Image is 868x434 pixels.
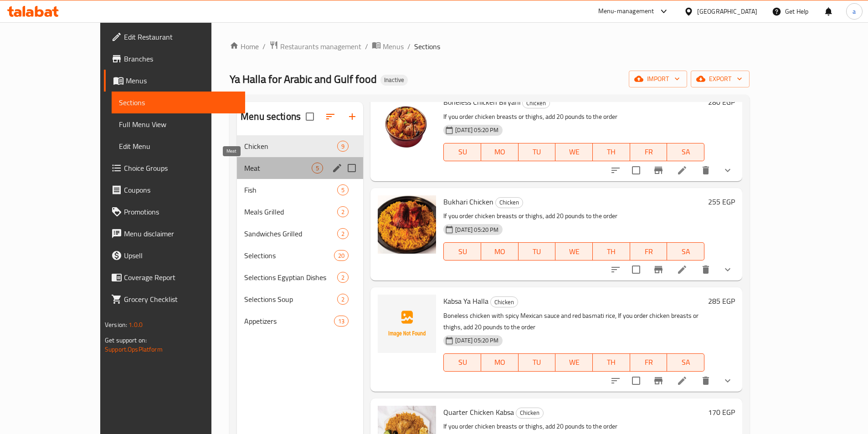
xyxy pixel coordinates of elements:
[237,201,363,223] div: Meals Grilled2
[485,245,515,258] span: MO
[443,195,493,209] span: Bukhari Chicken
[104,266,245,288] a: Coverage Report
[244,141,337,152] span: Chicken
[496,197,523,208] span: Chicken
[630,242,668,260] button: FR
[104,70,245,92] a: Menus
[519,353,556,372] button: TU
[112,113,245,135] a: Full Menu View
[516,408,544,419] div: Chicken
[112,135,245,157] a: Edit Menu
[124,250,238,261] span: Upsell
[708,406,735,419] h6: 170 EGP
[485,356,515,369] span: MO
[481,353,519,372] button: MO
[237,132,363,336] nav: Menu sections
[126,75,238,86] span: Menus
[244,206,337,217] span: Meals Grilled
[522,145,552,158] span: TU
[237,245,363,266] div: Selections20
[244,272,337,283] span: Selections Egyptian Dishes
[104,179,245,201] a: Coupons
[383,41,404,52] span: Menus
[380,75,408,86] div: Inactive
[695,159,717,181] button: delete
[452,336,502,345] span: [DATE] 05:20 PM
[334,316,349,327] div: items
[337,294,349,305] div: items
[104,245,245,266] a: Upsell
[667,242,704,260] button: SA
[853,6,856,16] span: a
[338,186,348,194] span: 5
[691,71,750,87] button: export
[244,184,337,195] span: Fish
[119,97,238,108] span: Sections
[104,223,245,245] a: Menu disclaimer
[516,408,543,418] span: Chicken
[627,161,646,180] span: Select to update
[338,230,348,238] span: 2
[105,319,127,331] span: Version:
[523,98,550,108] span: Chicken
[124,163,238,174] span: Choice Groups
[312,163,323,174] div: items
[485,145,515,158] span: MO
[334,250,349,261] div: items
[338,208,348,216] span: 2
[593,242,630,260] button: TH
[443,242,481,260] button: SU
[722,165,733,176] svg: Show Choices
[555,353,593,372] button: WE
[447,356,478,369] span: SU
[695,259,717,281] button: delete
[244,294,337,305] span: Selections Soup
[300,107,319,126] span: Select all sections
[124,184,238,195] span: Coupons
[490,296,518,307] div: Chicken
[630,353,668,372] button: FR
[380,76,408,84] span: Inactive
[671,145,701,158] span: SA
[337,141,349,152] div: items
[104,288,245,310] a: Grocery Checklist
[647,370,669,392] button: Branch-specific-item
[237,135,363,157] div: Chicken9
[105,343,163,355] a: Support.OpsPlatform
[119,141,238,152] span: Edit Menu
[605,259,627,281] button: sort-choices
[708,195,735,208] h6: 255 EGP
[365,41,368,52] li: /
[519,242,556,260] button: TU
[627,260,646,279] span: Select to update
[717,259,739,281] button: show more
[667,353,704,372] button: SA
[237,179,363,201] div: Fish5
[280,41,361,52] span: Restaurants management
[414,41,440,52] span: Sections
[334,317,348,326] span: 13
[237,266,363,288] div: Selections Egyptian Dishes2
[443,294,488,308] span: Kabsa Ya Halla
[647,259,669,281] button: Branch-specific-item
[722,375,733,386] svg: Show Choices
[443,405,514,419] span: Quarter Chicken Kabsa
[447,145,478,158] span: SU
[596,145,627,158] span: TH
[443,310,704,333] p: Boneless chicken with spicy Mexican sauce and red basmati rice, If you order chicken breasts or t...
[104,48,245,70] a: Branches
[104,201,245,223] a: Promotions
[378,295,436,353] img: Kabsa Ya Halla
[667,143,704,161] button: SA
[128,319,143,331] span: 1.0.0
[244,228,337,239] div: Sandwiches Grilled
[634,356,664,369] span: FR
[447,245,478,258] span: SU
[708,96,735,108] h6: 280 EGP
[124,294,238,305] span: Grocery Checklist
[593,353,630,372] button: TH
[124,206,238,217] span: Promotions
